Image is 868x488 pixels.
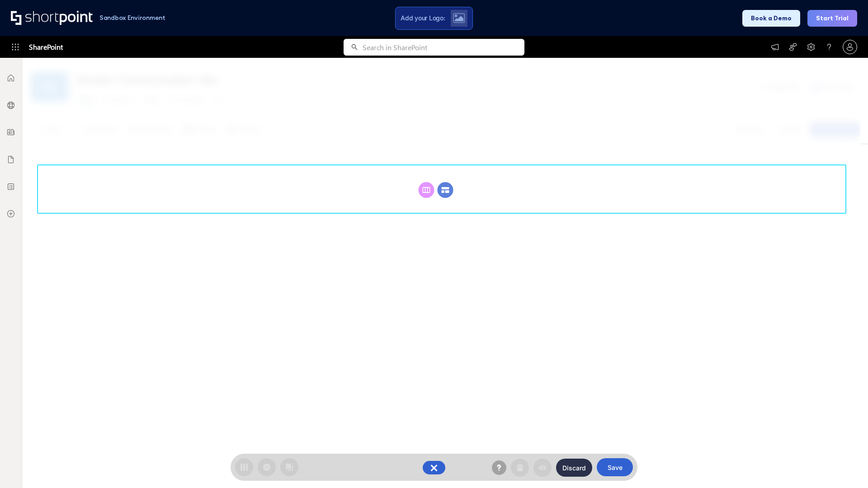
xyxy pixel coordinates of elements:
span: SharePoint [29,36,63,58]
button: Start Trial [807,10,857,27]
img: Upload logo [453,13,465,23]
button: Discard [556,459,592,477]
iframe: Chat Widget [823,445,868,488]
button: Book a Demo [742,10,800,27]
input: Search in SharePoint [363,39,524,56]
button: Save [597,458,633,476]
span: Add your Logo: [401,14,445,22]
h1: Sandbox Environment [99,15,165,20]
